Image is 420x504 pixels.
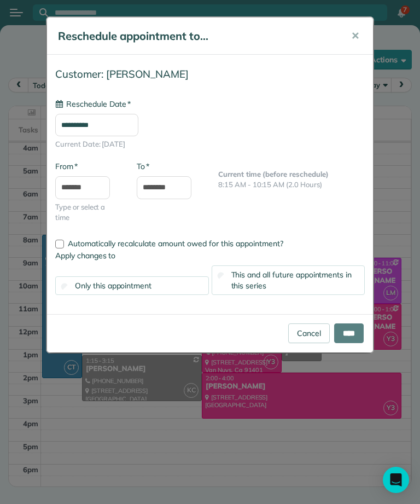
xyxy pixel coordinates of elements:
[218,170,329,178] b: Current time (before reschedule)
[217,272,224,279] input: This and all future appointments in this series
[68,239,283,248] span: Automatically recalculate amount owed for this appointment?
[55,202,120,223] span: Type or select a time
[75,281,151,291] span: Only this appointment
[351,30,359,42] span: ✕
[55,99,131,109] label: Reschedule Date
[231,270,352,291] span: This and all future appointments in this series
[383,467,409,493] div: Open Intercom Messenger
[58,28,336,44] h5: Reschedule appointment to...
[61,283,68,290] input: Only this appointment
[55,68,365,80] h4: Customer: [PERSON_NAME]
[288,323,330,343] a: Cancel
[55,250,365,261] label: Apply changes to
[55,139,365,150] span: Current Date: [DATE]
[137,161,149,172] label: To
[218,179,365,190] p: 8:15 AM - 10:15 AM (2.0 Hours)
[55,161,78,172] label: From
